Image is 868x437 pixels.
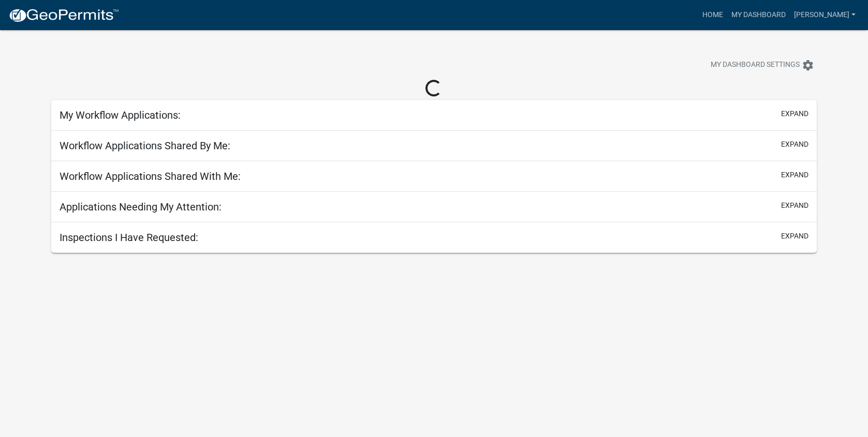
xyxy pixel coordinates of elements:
[727,5,790,25] a: My Dashboard
[698,5,727,25] a: Home
[711,59,800,72] span: My Dashboard Settings
[60,170,241,182] h5: Workflow Applications Shared With Me:
[781,200,808,211] button: expand
[781,170,808,180] button: expand
[60,109,181,121] h5: My Workflow Applications:
[702,55,822,75] button: My Dashboard Settingssettings
[790,5,860,25] a: [PERSON_NAME]
[802,59,814,72] i: settings
[60,201,222,213] h5: Applications Needing My Attention:
[60,139,230,152] h5: Workflow Applications Shared By Me:
[60,231,198,244] h5: Inspections I Have Requested:
[781,139,808,150] button: expand
[781,108,808,119] button: expand
[781,231,808,242] button: expand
